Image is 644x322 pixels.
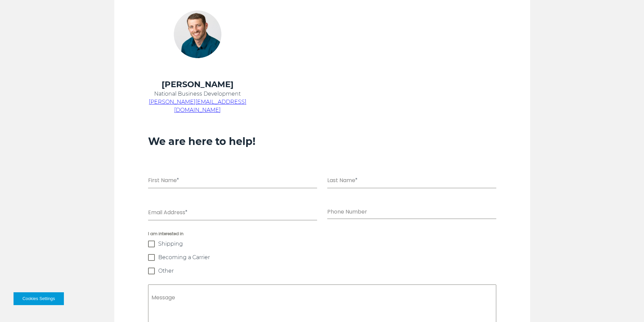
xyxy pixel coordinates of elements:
label: Other [148,268,496,274]
iframe: Chat Widget [610,290,644,322]
h4: [PERSON_NAME] [148,79,247,90]
a: [PERSON_NAME][EMAIL_ADDRESS][DOMAIN_NAME] [149,99,246,113]
span: I am interested in [148,230,496,237]
label: Becoming a Carrier [148,254,496,261]
label: Shipping [148,241,496,247]
h3: We are here to help! [148,135,496,148]
span: Shipping [158,241,183,247]
span: Becoming a Carrier [158,254,210,261]
span: Other [158,268,174,274]
button: Cookies Settings [14,292,64,305]
p: National Business Development [148,90,247,98]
